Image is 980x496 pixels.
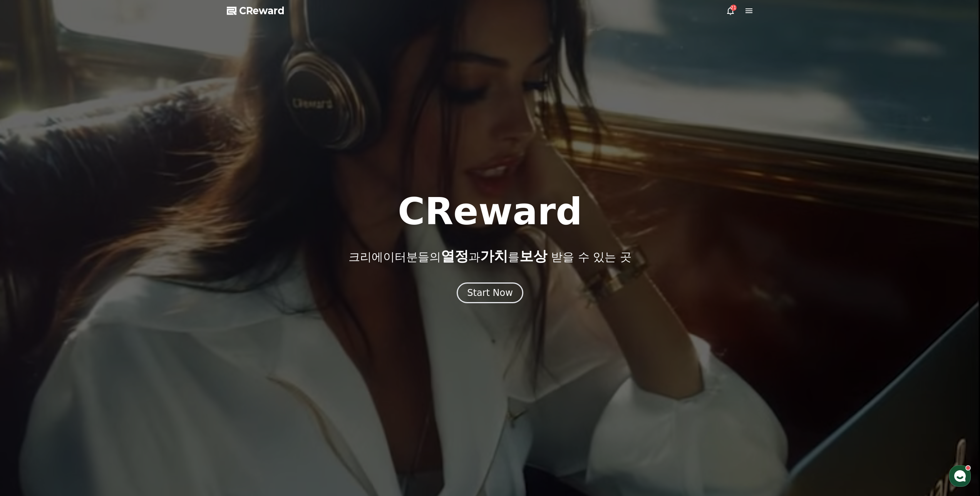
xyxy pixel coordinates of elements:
p: 크리에이터분들의 과 를 받을 수 있는 곳 [348,249,631,264]
span: 가치 [480,248,508,264]
h1: CReward [398,193,582,230]
a: 21 [726,6,735,15]
div: 21 [730,5,737,11]
a: 홈 [2,244,51,263]
span: 대화 [70,256,80,262]
div: Start Now [467,287,513,299]
a: 대화 [51,244,99,263]
span: 홈 [24,256,29,262]
span: 보상 [519,248,547,264]
button: Start Now [457,282,523,303]
a: CReward [227,5,285,17]
span: 설정 [119,256,128,262]
a: Start Now [457,290,523,297]
a: 설정 [99,244,148,263]
span: CReward [239,5,285,17]
span: 열정 [441,248,469,264]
